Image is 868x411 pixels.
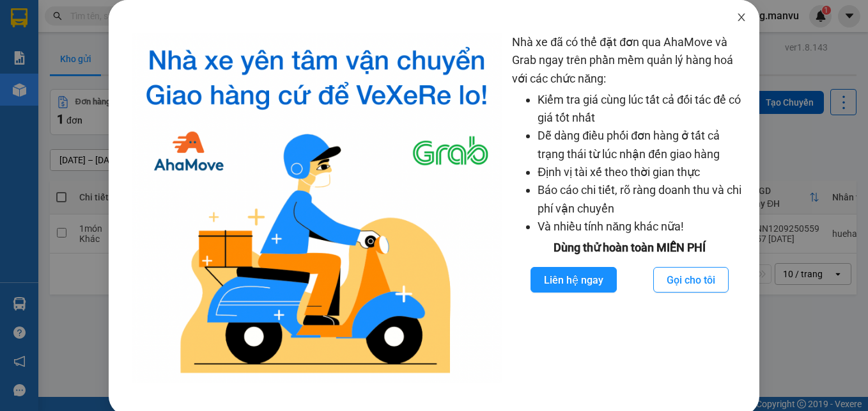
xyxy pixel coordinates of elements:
div: Dùng thử hoàn toàn MIỄN PHÍ [512,239,747,257]
li: Định vị tài xế theo thời gian thực [538,163,747,181]
div: Nhà xe đã có thể đặt đơn qua AhaMove và Grab ngay trên phần mềm quản lý hàng hoá với các chức năng: [512,33,747,383]
li: Và nhiều tính năng khác nữa! [538,218,747,236]
button: Gọi cho tôi [653,267,729,293]
span: close [736,12,747,22]
li: Báo cáo chi tiết, rõ ràng doanh thu và chi phí vận chuyển [538,181,747,218]
li: Kiểm tra giá cùng lúc tất cả đối tác để có giá tốt nhất [538,91,747,127]
span: Liên hệ ngay [544,272,603,288]
span: Gọi cho tôi [667,272,715,288]
img: logo [132,33,502,383]
button: Liên hệ ngay [531,267,617,293]
li: Dễ dàng điều phối đơn hàng ở tất cả trạng thái từ lúc nhận đến giao hàng [538,127,747,163]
